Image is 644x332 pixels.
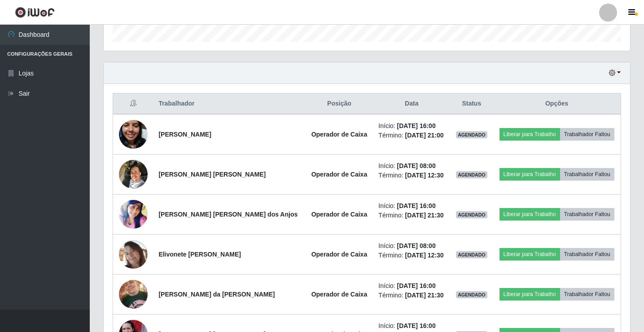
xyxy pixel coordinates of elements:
[450,93,493,115] th: Status
[378,171,445,180] li: Término:
[560,288,614,301] button: Trabalhador Faltou
[119,198,148,231] img: 1685320572909.jpeg
[405,132,443,139] time: [DATE] 21:00
[119,109,148,160] img: 1735855062052.jpeg
[378,241,445,251] li: Início:
[397,242,436,249] time: [DATE] 08:00
[378,291,445,300] li: Término:
[499,128,560,141] button: Liberar para Trabalho
[378,211,445,220] li: Término:
[378,251,445,260] li: Término:
[397,322,436,329] time: [DATE] 16:00
[456,211,487,218] span: AGENDADO
[499,168,560,181] button: Liberar para Trabalho
[373,93,450,115] th: Data
[378,321,445,331] li: Início:
[405,212,443,219] time: [DATE] 21:30
[499,208,560,221] button: Liberar para Trabalho
[158,131,211,138] strong: [PERSON_NAME]
[378,161,445,171] li: Início:
[311,251,368,258] strong: Operador de Caixa
[311,131,368,138] strong: Operador de Caixa
[119,275,148,313] img: 1728321968080.jpeg
[560,248,614,261] button: Trabalhador Faltou
[499,248,560,261] button: Liberar para Trabalho
[456,171,487,178] span: AGENDADO
[311,171,368,178] strong: Operador de Caixa
[405,252,443,259] time: [DATE] 12:30
[158,251,241,258] strong: Elivonete [PERSON_NAME]
[405,292,443,299] time: [DATE] 21:30
[456,251,487,258] span: AGENDADO
[378,121,445,131] li: Início:
[15,7,55,18] img: CoreUI Logo
[456,291,487,298] span: AGENDADO
[158,171,266,178] strong: [PERSON_NAME] [PERSON_NAME]
[119,155,148,193] img: 1725217718320.jpeg
[311,211,368,218] strong: Operador de Caixa
[378,131,445,140] li: Término:
[499,288,560,301] button: Liberar para Trabalho
[158,291,275,298] strong: [PERSON_NAME] da [PERSON_NAME]
[311,291,368,298] strong: Operador de Caixa
[158,211,298,218] strong: [PERSON_NAME] [PERSON_NAME] dos Anjos
[560,168,614,181] button: Trabalhador Faltou
[560,128,614,141] button: Trabalhador Faltou
[405,172,443,179] time: [DATE] 12:30
[456,131,487,138] span: AGENDADO
[397,282,436,289] time: [DATE] 16:00
[397,162,436,169] time: [DATE] 08:00
[560,208,614,221] button: Trabalhador Faltou
[119,240,148,269] img: 1744411784463.jpeg
[306,93,373,115] th: Posição
[378,201,445,211] li: Início:
[493,93,621,115] th: Opções
[153,93,305,115] th: Trabalhador
[397,122,436,129] time: [DATE] 16:00
[378,281,445,291] li: Início:
[397,202,436,209] time: [DATE] 16:00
